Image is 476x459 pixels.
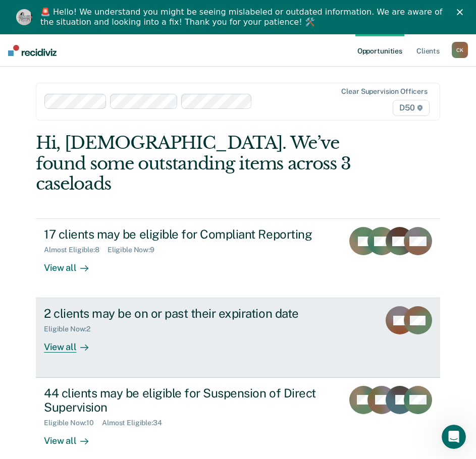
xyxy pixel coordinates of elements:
a: 17 clients may be eligible for Compliant ReportingAlmost Eligible:8Eligible Now:9View all [36,218,440,298]
img: Profile image for Kim [16,9,32,25]
span: D50 [393,100,429,116]
a: Opportunities [355,34,404,67]
button: CK [452,42,468,58]
a: 2 clients may be on or past their expiration dateEligible Now:2View all [36,298,440,377]
div: Eligible Now : 2 [44,325,98,333]
div: View all [44,427,100,447]
div: Close [457,9,467,15]
a: Clients [414,34,442,67]
div: View all [44,254,100,274]
div: C K [452,42,468,58]
div: 44 clients may be eligible for Suspension of Direct Supervision [44,386,335,415]
div: Eligible Now : 10 [44,419,102,427]
div: 2 clients may be on or past their expiration date [44,306,372,321]
div: Almost Eligible : 34 [102,419,170,427]
div: Eligible Now : 9 [108,246,163,254]
div: View all [44,333,100,353]
div: 17 clients may be eligible for Compliant Reporting [44,227,335,242]
iframe: Intercom live chat [442,425,466,449]
div: Almost Eligible : 8 [44,246,108,254]
img: Recidiviz [8,45,57,56]
div: Clear supervision officers [341,87,427,96]
div: 🚨 Hello! We understand you might be seeing mislabeled or outdated information. We are aware of th... [40,7,444,27]
div: Hi, [DEMOGRAPHIC_DATA]. We’ve found some outstanding items across 3 caseloads [36,133,359,194]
